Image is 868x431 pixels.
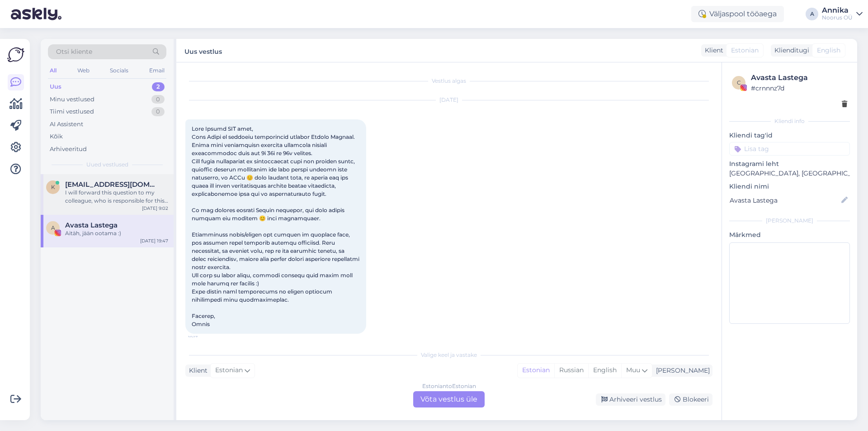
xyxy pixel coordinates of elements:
[65,221,118,229] span: Avasta Lastega
[701,46,723,55] div: Klient
[65,189,168,205] div: I will forward this question to my colleague, who is responsible for this. The reply will be here...
[822,14,853,21] div: Noorus OÜ
[152,82,165,91] div: 2
[151,107,165,116] div: 0
[771,46,809,55] div: Klienditugi
[652,366,710,375] div: [PERSON_NAME]
[50,120,83,129] div: AI Assistent
[626,366,640,374] span: Muu
[185,77,712,85] div: Vestlus algas
[751,72,847,83] div: Avasta Lastega
[737,79,741,86] span: c
[185,96,712,104] div: [DATE]
[422,382,476,390] div: Estonian to Estonian
[731,46,759,55] span: Estonian
[691,6,784,22] div: Väljaspool tööaega
[65,229,168,237] div: Aitäh, jään ootama :)
[75,65,91,76] div: Web
[50,145,87,154] div: Arhiveeritud
[596,393,665,406] div: Arhiveeri vestlus
[413,391,485,407] div: Võta vestlus üle
[806,8,818,20] div: A
[192,125,361,327] span: Lore Ipsumd SIT amet, Cons Adipi el seddoeiu temporincid utlabor Etdolo Magnaal. Enima mini venia...
[588,364,621,377] div: English
[751,83,847,93] div: # crnnnz7d
[729,131,850,140] p: Kliendi tag'id
[729,117,850,125] div: Kliendi info
[51,184,55,190] span: k
[822,7,863,21] a: AnnikaNoorus OÜ
[50,82,61,91] div: Uus
[185,351,712,359] div: Valige keel ja vastake
[147,65,166,76] div: Email
[65,180,159,189] span: ksjuza_stepanova@mail.ru
[86,161,128,169] span: Uued vestlused
[108,65,130,76] div: Socials
[817,46,840,55] span: English
[151,95,165,104] div: 0
[184,44,222,57] label: Uus vestlus
[518,364,554,377] div: Estonian
[185,366,208,375] div: Klient
[188,334,222,341] span: 19:13
[729,159,850,169] p: Instagrami leht
[48,65,58,76] div: All
[822,7,853,14] div: Annika
[554,364,588,377] div: Russian
[56,47,92,57] span: Otsi kliente
[729,142,850,156] input: Lisa tag
[142,205,168,212] div: [DATE] 9:02
[729,217,850,225] div: [PERSON_NAME]
[7,46,24,63] img: Askly Logo
[729,230,850,240] p: Märkmed
[669,393,712,406] div: Blokeeri
[50,107,94,116] div: Tiimi vestlused
[50,132,63,141] div: Kõik
[729,182,850,191] p: Kliendi nimi
[140,237,168,244] div: [DATE] 19:47
[50,95,94,104] div: Minu vestlused
[729,169,850,178] p: [GEOGRAPHIC_DATA], [GEOGRAPHIC_DATA]
[730,195,840,205] input: Lisa nimi
[51,224,55,231] span: A
[215,365,243,375] span: Estonian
